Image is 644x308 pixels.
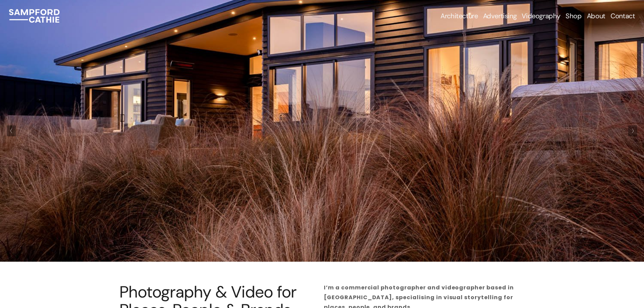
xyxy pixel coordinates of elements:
[440,11,478,21] a: folder dropdown
[7,125,16,136] button: Previous Slide
[587,11,605,21] a: About
[566,11,581,21] a: Shop
[611,11,635,21] a: Contact
[522,11,560,21] a: Videography
[9,9,59,23] img: Sampford Cathie Photo + Video
[483,11,517,21] a: folder dropdown
[628,125,637,136] button: Next Slide
[440,12,478,20] span: Architecture
[483,12,517,20] span: Advertising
